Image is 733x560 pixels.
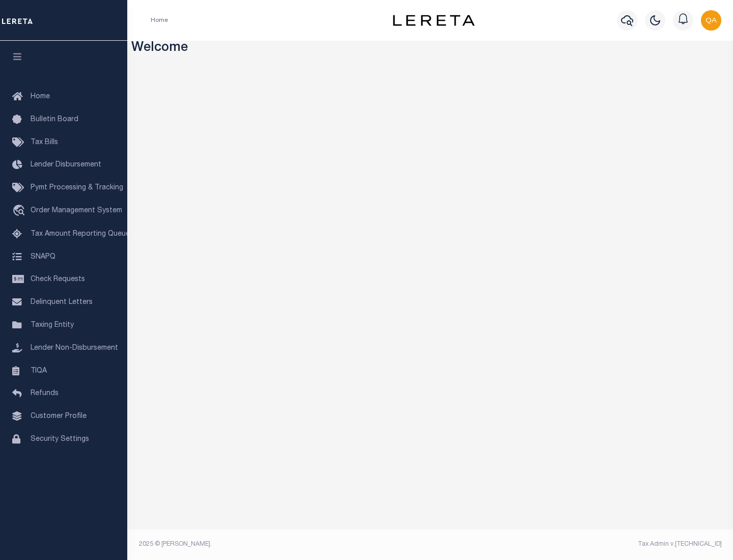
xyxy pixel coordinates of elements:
li: Home [151,16,168,25]
span: Check Requests [31,276,85,283]
div: Tax Admin v.[TECHNICAL_ID] [438,540,722,549]
i: travel_explore [12,205,29,218]
span: Lender Disbursement [31,161,101,169]
span: Order Management System [31,207,122,214]
span: SNAPQ [31,253,55,260]
span: Delinquent Letters [31,299,93,306]
span: Security Settings [31,436,89,443]
span: Lender Non-Disbursement [31,345,118,352]
span: Pymt Processing & Tracking [31,184,123,191]
img: logo-dark.svg [393,15,474,26]
span: Tax Amount Reporting Queue [31,231,130,238]
span: Refunds [31,390,59,397]
span: Customer Profile [31,413,87,420]
span: Bulletin Board [31,116,78,123]
img: svg+xml;base64,PHN2ZyB4bWxucz0iaHR0cDovL3d3dy53My5vcmcvMjAwMC9zdmciIHBvaW50ZXItZXZlbnRzPSJub25lIi... [701,10,721,31]
span: TIQA [31,367,47,374]
h3: Welcome [131,41,729,57]
span: Taxing Entity [31,322,74,329]
span: Tax Bills [31,139,58,146]
div: 2025 © [PERSON_NAME]. [131,540,431,549]
span: Home [31,93,50,100]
